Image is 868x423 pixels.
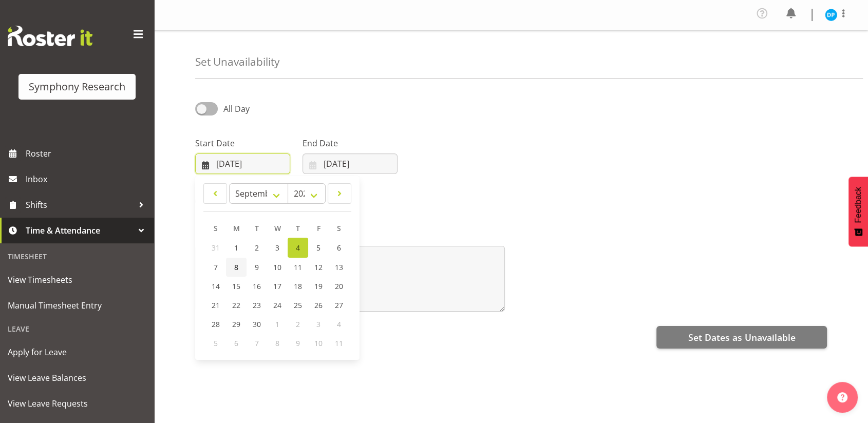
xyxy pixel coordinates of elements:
span: 1 [275,319,279,329]
span: View Leave Balances [8,370,146,386]
a: 2 [247,238,267,258]
span: All Day [223,103,250,114]
img: help-xxl-2.png [837,392,847,402]
span: 9 [255,262,259,272]
span: 14 [212,281,220,291]
span: S [214,223,218,233]
a: Apply for Leave [3,339,152,365]
a: 19 [308,277,329,296]
a: 15 [226,277,247,296]
a: View Leave Balances [3,365,152,391]
a: 27 [329,296,349,315]
span: Time & Attendance [26,223,134,238]
a: Manual Timesheet Entry [3,293,152,318]
span: M [233,223,240,233]
span: T [255,223,259,233]
a: 13 [329,258,349,277]
span: 20 [335,281,343,291]
span: T [296,223,300,233]
span: 1 [234,243,238,253]
a: 17 [267,277,288,296]
span: S [337,223,341,233]
a: View Timesheets [3,267,152,293]
a: 29 [226,315,247,334]
a: 16 [247,277,267,296]
a: 28 [205,315,226,334]
span: 7 [255,338,259,348]
span: View Timesheets [8,272,146,287]
span: 16 [253,281,261,291]
span: 4 [337,319,341,329]
a: 18 [288,277,308,296]
a: 7 [205,258,226,277]
span: 7 [214,262,218,272]
span: 26 [314,300,323,310]
a: 21 [205,296,226,315]
a: 4 [288,238,308,258]
span: Set Dates as Unavailable [688,331,795,344]
span: 9 [296,338,300,348]
span: Feedback [854,187,863,223]
span: 21 [212,300,220,310]
span: 27 [335,300,343,310]
span: View Leave Requests [8,396,146,411]
div: Timesheet [3,246,152,267]
span: 5 [316,243,320,253]
span: 25 [294,300,302,310]
img: divyadeep-parmar11611.jpg [825,9,837,21]
a: 1 [226,238,247,258]
input: Click to select... [303,153,398,174]
span: 4 [296,243,300,253]
span: Roster [26,146,149,161]
span: 15 [232,281,240,291]
span: 6 [337,243,341,253]
a: 3 [267,238,288,258]
span: 17 [273,281,281,291]
span: 31 [212,243,220,253]
a: 12 [308,258,329,277]
span: Manual Timesheet Entry [8,298,146,313]
span: 12 [314,262,323,272]
span: Shifts [26,197,134,213]
span: 2 [255,243,259,253]
span: 3 [275,243,279,253]
div: Symphony Research [29,79,125,94]
span: 3 [316,319,320,329]
a: 30 [247,315,267,334]
span: 22 [232,300,240,310]
a: 24 [267,296,288,315]
span: 10 [273,262,281,272]
h4: Set Unavailability [195,56,279,68]
input: Click to select... [195,153,290,174]
a: 25 [288,296,308,315]
a: 8 [226,258,247,277]
a: View Leave Requests [3,391,152,416]
img: Rosterit website logo [8,26,92,46]
a: 14 [205,277,226,296]
a: 6 [329,238,349,258]
span: Apply for Leave [8,344,146,360]
span: 10 [314,338,323,348]
button: Feedback - Show survey [848,177,868,246]
span: 6 [234,338,238,348]
span: 11 [294,262,302,272]
span: 18 [294,281,302,291]
span: Inbox [26,171,149,187]
div: Leave [3,318,152,339]
span: 8 [275,338,279,348]
a: 10 [267,258,288,277]
a: 9 [247,258,267,277]
span: 23 [253,300,261,310]
a: 11 [288,258,308,277]
span: 2 [296,319,300,329]
a: 26 [308,296,329,315]
span: W [274,223,281,233]
span: 11 [335,338,343,348]
span: 29 [232,319,240,329]
button: Set Dates as Unavailable [656,326,827,349]
span: 19 [314,281,323,291]
span: 8 [234,262,238,272]
label: Start Date [195,137,290,149]
span: 13 [335,262,343,272]
span: 24 [273,300,281,310]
